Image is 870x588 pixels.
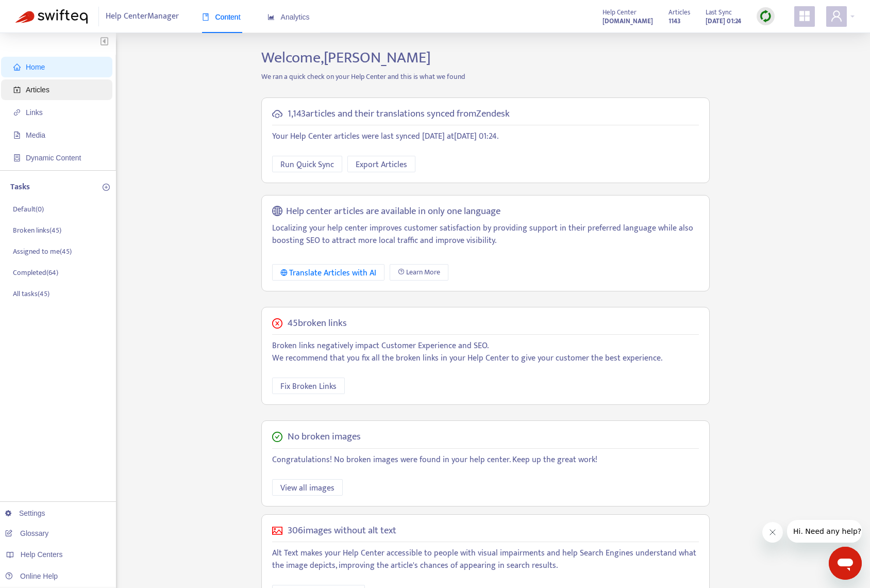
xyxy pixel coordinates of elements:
[759,10,772,23] img: sync.dc5367851b00ba804db3.png
[272,109,282,119] span: cloud-sync
[267,13,310,21] span: Analytics
[272,318,282,329] span: close-circle
[103,184,110,191] span: plus-circle
[13,132,21,139] span: file-image
[21,550,63,559] span: Help Centers
[5,529,48,537] a: Glossary
[288,431,361,443] h5: No broken images
[13,204,44,215] p: Default ( 0 )
[202,13,209,21] span: book
[706,7,732,18] span: Last Sync
[762,522,783,543] iframe: Close message
[272,432,282,442] span: check-circle
[288,108,510,120] h5: 1,143 articles and their translations synced from Zendesk
[15,9,88,24] img: Swifteq
[603,7,637,18] span: Help Center
[603,15,653,27] a: [DOMAIN_NAME]
[798,10,811,22] span: appstore
[829,547,862,580] iframe: Button to launch messaging window
[13,267,58,278] p: Completed ( 64 )
[272,156,342,172] button: Run Quick Sync
[280,482,334,495] span: View all images
[280,158,334,171] span: Run Quick Sync
[668,15,681,27] strong: 1143
[26,154,81,162] span: Dynamic Content
[272,340,699,365] p: Broken links negatively impact Customer Experience and SEO. We recommend that you fix all the bro...
[272,130,699,143] p: Your Help Center articles were last synced [DATE] at [DATE] 01:24 .
[272,526,282,536] span: picture
[830,10,843,22] span: user
[13,154,21,161] span: container
[706,15,741,27] strong: [DATE] 01:24
[13,246,72,257] p: Assigned to me ( 45 )
[272,454,699,466] p: Congratulations! No broken images were found in your help center. Keep up the great work!
[261,45,431,71] span: Welcome, [PERSON_NAME]
[13,288,49,299] p: All tasks ( 45 )
[106,7,179,26] span: Help Center Manager
[272,264,385,281] button: Translate Articles with AI
[272,547,699,572] p: Alt Text makes your Help Center accessible to people with visual impairments and help Search Engi...
[390,264,448,281] a: Learn More
[280,267,377,280] div: Translate Articles with AI
[288,525,396,537] h5: 306 images without alt text
[267,13,275,21] span: area-chart
[603,15,653,27] strong: [DOMAIN_NAME]
[5,572,58,580] a: Online Help
[26,131,45,139] span: Media
[26,108,43,117] span: Links
[272,206,282,218] span: global
[202,13,241,21] span: Content
[406,267,440,278] span: Learn More
[787,520,862,543] iframe: Message from company
[13,109,21,116] span: link
[272,222,699,247] p: Localizing your help center improves customer satisfaction by providing support in their preferre...
[280,380,337,393] span: Fix Broken Links
[347,156,415,172] button: Export Articles
[356,158,407,171] span: Export Articles
[288,318,347,330] h5: 45 broken links
[26,63,45,71] span: Home
[5,509,45,517] a: Settings
[254,71,717,82] p: We ran a quick check on your Help Center and this is what we found
[10,181,30,193] p: Tasks
[13,86,21,93] span: account-book
[272,479,343,496] button: View all images
[13,63,21,71] span: home
[26,86,49,94] span: Articles
[13,225,61,236] p: Broken links ( 45 )
[272,378,345,394] button: Fix Broken Links
[668,7,690,18] span: Articles
[286,206,500,218] h5: Help center articles are available in only one language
